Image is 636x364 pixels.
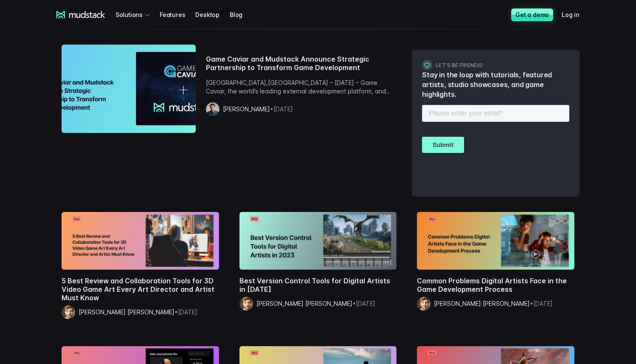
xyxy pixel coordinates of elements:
span: • [DATE] [270,105,293,113]
h2: Common Problems Digital Artists Face in the Game Development Process [417,277,574,293]
img: Josef Bell [206,102,220,116]
span: [PERSON_NAME] [PERSON_NAME] [256,300,352,307]
a: Blog [230,7,253,23]
img: Mazze Whiteley [239,297,253,310]
a: Features [160,7,195,23]
img: Game Caviar and Mudstack announce strategic partnership to transform game development [62,45,196,133]
h3: Let's be friends! [422,60,569,70]
a: Get a demo [511,8,553,21]
img: Best Version Control Tools for Digital Artists in 2023 [239,212,397,270]
h2: 5 Best Review and Collaboration Tools for 3D Video Game Art Every Art Director and Artist Must Know [62,277,219,302]
h2: Best Version Control Tools for Digital Artists in [DATE] [239,277,397,293]
img: Mazze Whiteley [62,305,75,319]
img: 5 Best Review and Collaboration Tools for 3D Video Game Art Every Art Director and Artist Must Know [62,212,219,270]
a: Common Problems Digital Artists Face in the Game Development ProcessCommon Problems Digital Artis... [412,207,580,322]
a: Desktop [195,7,230,23]
span: • [DATE] [174,308,197,316]
h2: Game Caviar and Mudstack Announce Strategic Partnership to Transform Game Development [206,55,397,72]
div: Solutions [115,7,153,23]
span: • [DATE] [530,300,553,307]
a: mudstack logo [56,11,105,19]
a: Game Caviar and Mudstack announce strategic partnership to transform game developmentGame Caviar ... [56,40,402,138]
img: Mazze Whiteley [417,297,431,310]
p: Stay in the loop with tutorials, featured artists, studio showcases, and game highlights. [422,70,569,100]
a: Log in [562,7,590,23]
span: [PERSON_NAME] [PERSON_NAME] [434,300,530,307]
a: Best Version Control Tools for Digital Artists in 2023Best Version Control Tools for Digital Arti... [234,207,402,322]
p: [GEOGRAPHIC_DATA],[GEOGRAPHIC_DATA] – [DATE] – Game Caviar, the world’s leading external developm... [206,79,397,96]
span: • [DATE] [352,300,375,307]
span: [PERSON_NAME] [223,105,270,113]
img: Common Problems Digital Artists Face in the Game Development Process [417,212,574,270]
span: [PERSON_NAME] [PERSON_NAME] [79,308,174,316]
a: 5 Best Review and Collaboration Tools for 3D Video Game Art Every Art Director and Artist Must Kn... [56,207,224,331]
iframe: Form 1 [422,103,569,186]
